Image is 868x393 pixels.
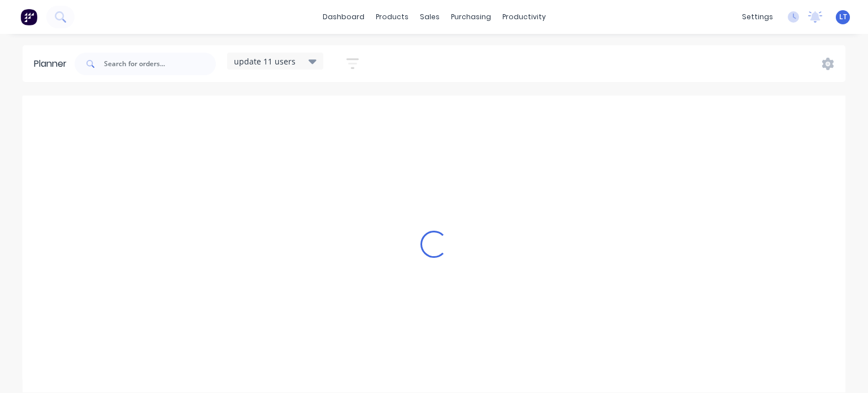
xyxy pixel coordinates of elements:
div: productivity [497,8,552,25]
span: update 11 users [234,55,296,67]
input: Search for orders... [104,53,216,75]
div: products [370,8,414,25]
div: settings [736,8,779,25]
a: dashboard [317,8,370,25]
img: Factory [20,8,37,25]
div: purchasing [445,8,497,25]
div: Planner [34,57,72,71]
div: sales [414,8,445,25]
span: LT [839,12,847,22]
